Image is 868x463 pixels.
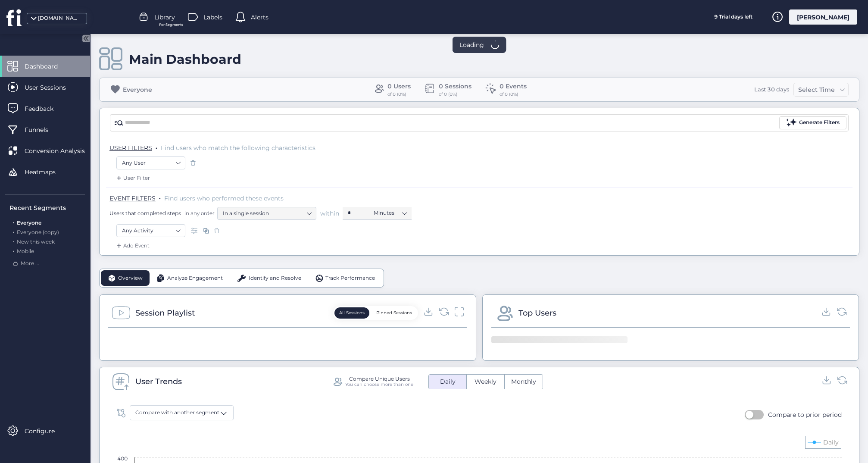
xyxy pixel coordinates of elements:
[779,116,846,129] button: Generate Filters
[768,410,842,419] div: Compare to prior period
[129,51,241,67] div: Main Dashboard
[25,146,98,156] span: Conversion Analysis
[25,125,61,135] span: Funnels
[469,377,502,386] span: Weekly
[122,156,180,169] nz-select-item: Any User
[789,9,857,25] div: [PERSON_NAME]
[13,227,14,235] span: .
[9,203,85,213] div: Recent Segments
[518,307,556,319] div: Top Users
[183,210,215,217] span: in any order
[118,274,143,282] span: Overview
[823,438,839,446] text: Daily
[459,40,484,50] span: Loading
[249,274,301,282] span: Identify and Resolve
[223,207,311,220] nz-select-item: In a single session
[109,210,181,217] span: Users that completed steps
[117,455,128,462] text: 400
[17,238,55,245] span: New this week
[345,382,413,387] div: You can choose more than one
[25,167,69,177] span: Heatmaps
[435,377,461,386] span: Daily
[320,209,339,218] span: within
[13,246,14,254] span: .
[13,237,14,245] span: .
[251,13,269,22] span: Alerts
[167,274,223,282] span: Analyze Engagement
[156,142,157,151] span: .
[25,83,79,92] span: User Sessions
[164,194,284,202] span: Find users who performed these events
[109,194,156,202] span: EVENT FILTERS
[21,260,39,268] span: More ...
[506,377,541,386] span: Monthly
[135,375,182,388] div: User Trends
[429,375,466,389] button: Daily
[334,307,369,319] button: All Sessions
[122,224,180,237] nz-select-item: Any Activity
[17,219,41,226] span: Everyone
[25,426,68,436] span: Configure
[374,206,406,219] nz-select-item: Minutes
[799,119,840,127] div: Generate Filters
[505,375,543,389] button: Monthly
[203,13,222,22] span: Labels
[38,14,81,22] div: [DOMAIN_NAME]
[25,62,71,71] span: Dashboard
[115,241,150,250] div: Add Event
[467,375,504,389] button: Weekly
[159,22,183,28] span: For Segments
[25,104,66,113] span: Feedback
[701,9,765,25] div: 9 Trial days left
[135,307,195,319] div: Session Playlist
[13,218,14,226] span: .
[115,174,150,182] div: User Filter
[349,376,410,382] div: Compare Unique Users
[154,13,175,22] span: Library
[135,409,219,417] span: Compare with another segment
[159,193,161,201] span: .
[161,144,315,152] span: Find users who match the following characteristics
[372,307,417,319] button: Pinned Sessions
[17,248,34,254] span: Mobile
[17,229,59,235] span: Everyone (copy)
[109,144,152,152] span: USER FILTERS
[325,274,375,282] span: Track Performance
